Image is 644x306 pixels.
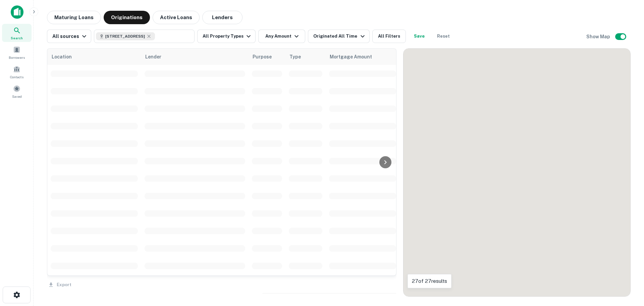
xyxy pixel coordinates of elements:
[258,30,305,43] button: Any Amount
[145,53,161,61] span: Lender
[47,49,141,65] th: Location
[372,30,406,43] button: All Filters
[104,11,150,24] button: Originations
[153,11,200,24] button: Active Loans
[433,30,454,43] button: Reset
[2,63,32,81] a: Contacts
[2,24,32,42] a: Search
[10,74,23,80] span: Contacts
[197,30,256,43] button: All Property Types
[326,49,399,65] th: Mortgage Amount
[409,30,430,43] button: Save your search to get updates of matches that match your search criteria.
[412,277,447,285] p: 27 of 27 results
[610,252,644,285] iframe: Chat Widget
[586,33,611,40] h6: Show Map
[47,30,91,43] button: All sources
[11,35,23,41] span: Search
[141,49,249,65] th: Lender
[308,30,369,43] button: Originated All Time
[330,53,381,61] span: Mortgage Amount
[2,43,32,61] a: Borrowers
[2,82,32,100] a: Saved
[253,53,280,61] span: Purpose
[52,32,88,40] div: All sources
[285,49,326,65] th: Type
[404,49,630,296] div: 0 0
[313,32,366,40] div: Originated All Time
[9,55,25,60] span: Borrowers
[289,53,310,61] span: Type
[249,49,285,65] th: Purpose
[12,94,22,99] span: Saved
[11,5,23,19] img: capitalize-icon.png
[47,11,101,24] button: Maturing Loans
[202,11,243,24] button: Lenders
[105,33,145,39] span: [STREET_ADDRESS]
[51,53,80,61] span: Location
